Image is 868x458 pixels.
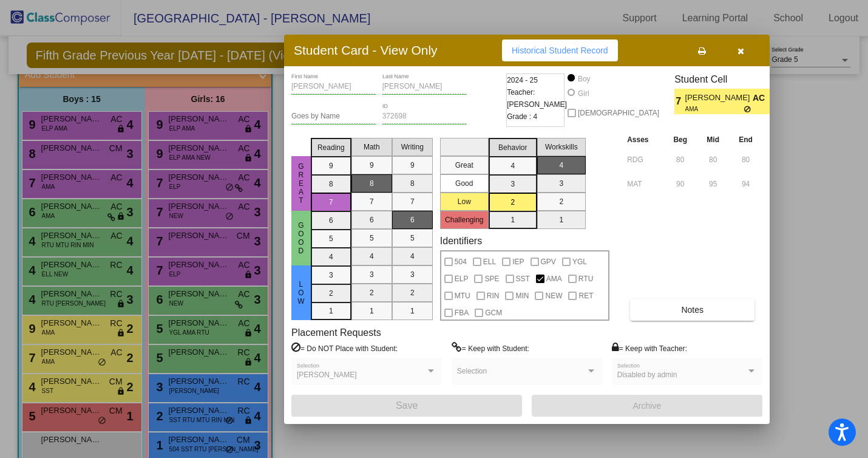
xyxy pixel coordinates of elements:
[753,92,770,104] span: AC
[685,92,753,104] span: [PERSON_NAME]
[770,94,780,109] span: 2
[685,104,744,114] span: AMA
[697,133,729,146] th: Mid
[674,73,780,85] h3: Student Cell
[729,133,762,146] th: End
